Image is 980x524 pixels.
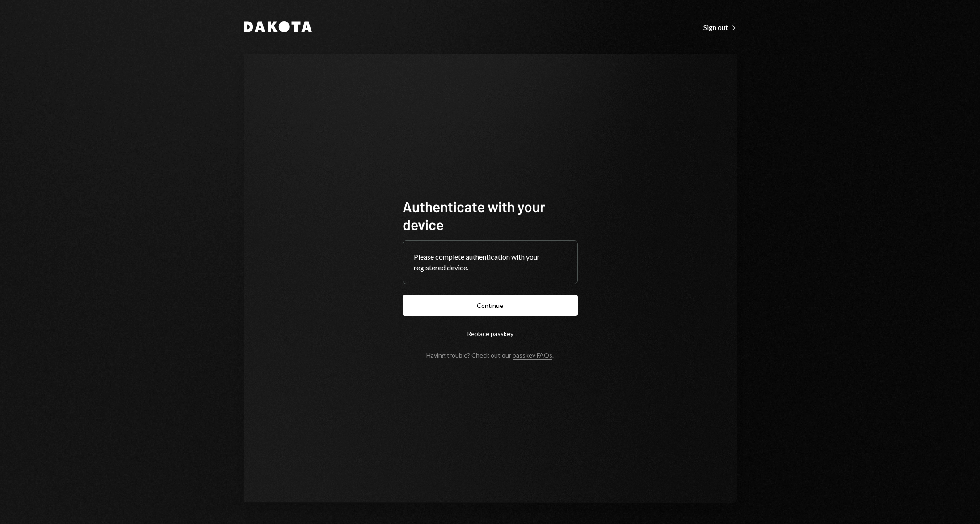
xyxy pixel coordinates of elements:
[403,295,578,316] button: Continue
[703,23,737,32] div: Sign out
[426,351,554,359] div: Having trouble? Check out our .
[414,251,567,273] div: Please complete authentication with your registered device.
[703,22,737,32] a: Sign out
[403,323,578,344] button: Replace passkey
[403,197,578,233] h1: Authenticate with your device
[513,351,552,360] a: passkey FAQs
